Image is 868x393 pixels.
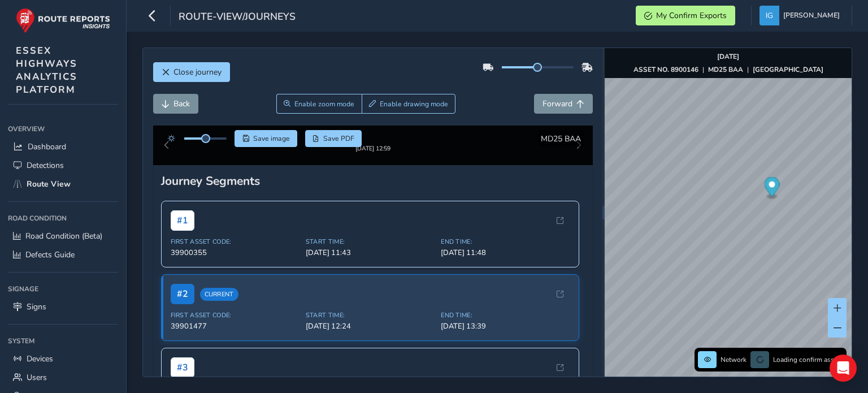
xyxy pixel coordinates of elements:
span: Detections [27,160,64,171]
span: Road Condition (Beta) [25,231,102,241]
button: Draw [362,94,456,114]
button: Close journey [153,62,230,82]
div: Road Condition [8,210,118,227]
div: | | [633,65,823,74]
span: Devices [27,353,53,364]
span: [DATE] 13:39 [441,330,569,340]
strong: ASSET NO. 8900146 [633,65,698,74]
a: Defects Guide [8,245,118,264]
div: Open Intercom Messenger [830,355,857,382]
button: PDF [305,130,362,147]
span: 39901477 [171,330,299,340]
a: Signs [8,297,118,316]
span: Save PDF [323,134,354,143]
span: First Asset Code: [171,320,299,329]
span: Back [173,98,190,109]
button: [PERSON_NAME] [759,6,844,25]
div: System [8,332,118,349]
div: Overview [8,120,118,137]
span: Loading confirm assets [773,355,843,364]
span: Start Time: [306,247,434,255]
span: [DATE] 11:43 [306,257,434,267]
a: Route View [8,175,118,193]
strong: [DATE] [717,52,739,61]
a: Road Condition (Beta) [8,227,118,245]
button: Zoom [276,94,362,114]
a: Dashboard [8,137,118,156]
span: Close journey [173,67,222,77]
span: Signs [27,301,46,312]
span: Enable drawing mode [380,100,448,109]
span: [DATE] 11:48 [441,257,569,267]
button: My Confirm Exports [636,6,735,25]
strong: [GEOGRAPHIC_DATA] [753,65,823,74]
a: Detections [8,156,118,175]
strong: MD25 BAA [708,65,743,74]
button: Save [235,130,297,147]
span: Dashboard [28,141,66,152]
span: # 1 [171,219,194,240]
span: Current [200,297,238,310]
span: End Time: [441,247,569,255]
img: diamond-layout [759,6,779,25]
span: Start Time: [306,320,434,329]
span: End Time: [441,320,569,329]
span: Defects Guide [25,249,75,260]
span: Route View [27,179,71,189]
span: # 2 [171,293,194,313]
span: 39900355 [171,257,299,267]
img: rr logo [16,8,110,33]
span: # 3 [171,366,194,387]
span: Save image [253,134,290,143]
span: Forward [542,98,572,109]
div: Map marker [765,177,780,200]
span: Users [27,372,47,383]
span: MD25 BAA [541,133,581,144]
span: Network [721,355,747,364]
div: Journey Segments [161,182,585,198]
span: Enable zoom mode [294,100,354,109]
button: Forward [534,94,593,114]
span: ESSEX HIGHWAYS ANALYTICS PLATFORM [16,44,77,96]
span: My Confirm Exports [656,10,727,21]
a: Devices [8,349,118,368]
span: [PERSON_NAME] [783,6,840,25]
div: [DATE] 12:59 [338,153,407,162]
img: Thumbnail frame [338,142,407,153]
button: Back [153,94,198,114]
span: route-view/journeys [179,10,296,25]
a: Users [8,368,118,387]
div: Signage [8,280,118,297]
span: [DATE] 12:24 [306,330,434,340]
span: First Asset Code: [171,247,299,255]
